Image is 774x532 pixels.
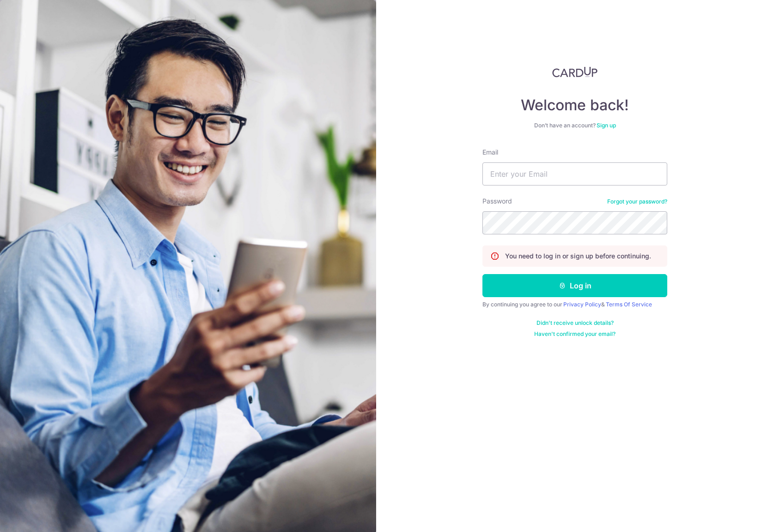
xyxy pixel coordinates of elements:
a: Didn't receive unlock details? [536,319,614,327]
label: Email [482,148,498,157]
a: Terms Of Service [606,301,652,308]
div: Don’t have an account? [482,122,667,129]
div: By continuing you agree to our & [482,301,667,308]
a: Haven't confirmed your email? [534,330,616,338]
button: Log in [482,274,667,297]
input: Enter your Email [482,162,667,185]
a: Privacy Policy [563,301,601,308]
label: Password [482,197,512,206]
a: Sign up [597,122,616,129]
h4: Welcome back! [482,96,667,114]
p: You need to log in or sign up before continuing. [505,251,651,261]
img: CardUp Logo [552,66,597,78]
a: Forgot your password? [607,198,667,205]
